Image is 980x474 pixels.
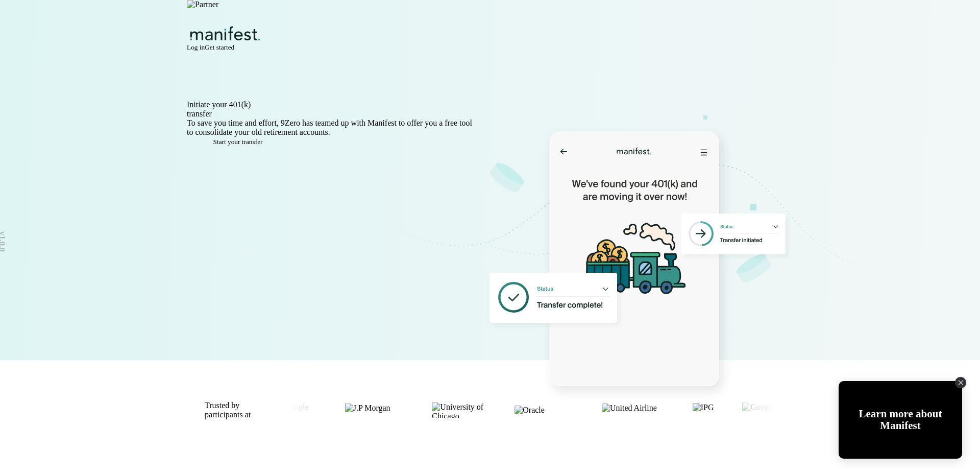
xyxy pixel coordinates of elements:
div: Open Tolstoy [839,381,962,459]
p: Trusted by participants at [205,401,251,419]
span: Get started [205,43,234,51]
span: Log in [187,43,205,51]
span: in minutes [212,109,246,118]
img: Oracle [514,406,582,414]
span: 401(k) [229,100,251,109]
img: Manifest [187,26,264,42]
img: University of Chicago [432,402,495,418]
img: United Airline [602,404,673,417]
div: Close Tolstoy widget [955,377,966,388]
div: Learn more about Manifest [839,408,962,432]
h1: transfer [187,109,474,118]
button: Log in [187,43,205,52]
img: Google [276,402,325,418]
img: Google [743,402,792,418]
span: Start your transfer [213,138,263,146]
button: Get started [205,43,234,52]
img: IPG [693,403,723,418]
button: Start your transfer [187,138,289,146]
div: Open Tolstoy widget [839,381,962,459]
p: To save you time and effort, 9Zero has teamed up with Manifest to offer you a free tool to consol... [187,118,474,137]
h1: Initiate your [187,100,474,109]
div: Logo [187,26,793,44]
img: J.P Morgan [345,404,413,417]
div: Tolstoy bubble widget [839,381,962,459]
